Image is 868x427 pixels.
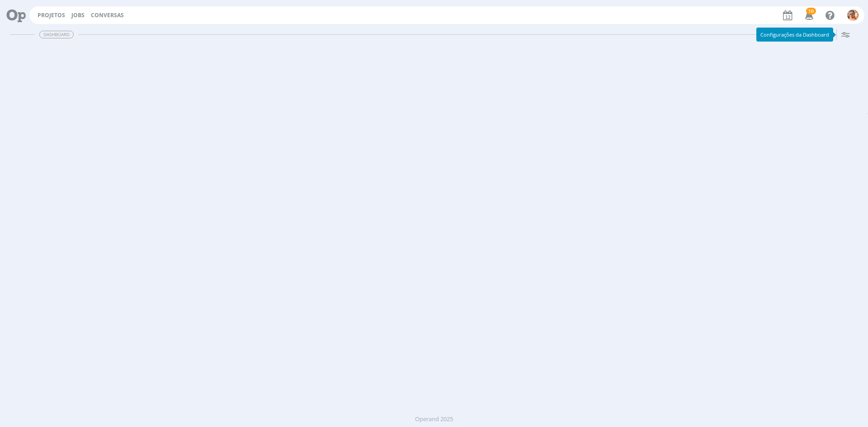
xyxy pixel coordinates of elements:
[847,7,859,23] button: V
[38,11,65,19] a: Projetos
[39,31,74,38] span: Dashboard
[69,12,87,19] button: Jobs
[799,7,818,23] button: 10
[91,11,124,19] a: Conversas
[847,9,859,21] img: V
[35,12,68,19] button: Projetos
[806,8,816,14] span: 10
[88,12,127,19] button: Conversas
[71,11,85,19] a: Jobs
[756,28,833,42] div: Configurações da Dashboard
